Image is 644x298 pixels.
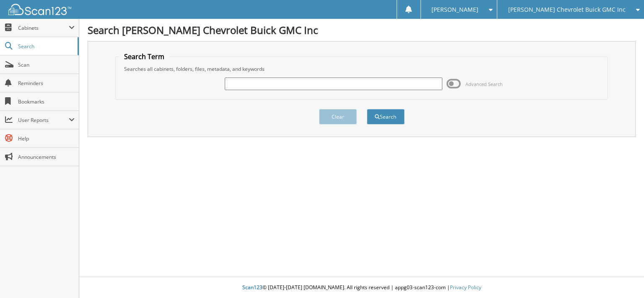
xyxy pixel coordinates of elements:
span: User Reports [18,117,69,124]
span: [PERSON_NAME] [431,7,478,12]
span: Cabinets [18,24,69,31]
div: © [DATE]-[DATE] [DOMAIN_NAME]. All rights reserved | appg03-scan123-com | [79,277,644,298]
span: Bookmarks [18,98,75,105]
img: scan123-logo-white.svg [8,4,71,15]
span: Search [18,43,73,50]
div: Searches all cabinets, folders, files, metadata, and keywords [120,65,603,73]
a: Privacy Policy [450,284,481,291]
span: Help [18,135,75,142]
h1: Search [PERSON_NAME] Chevrolet Buick GMC Inc [88,23,636,37]
button: Clear [319,109,357,124]
span: Reminders [18,80,75,87]
span: [PERSON_NAME] Chevrolet Buick GMC Inc [508,7,626,12]
span: Advanced Search [465,81,503,87]
span: Announcements [18,153,75,161]
span: Scan123 [242,284,262,291]
button: Search [367,109,405,124]
iframe: Chat Widget [602,258,644,298]
legend: Search Term [120,52,169,61]
span: Scan [18,61,75,68]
